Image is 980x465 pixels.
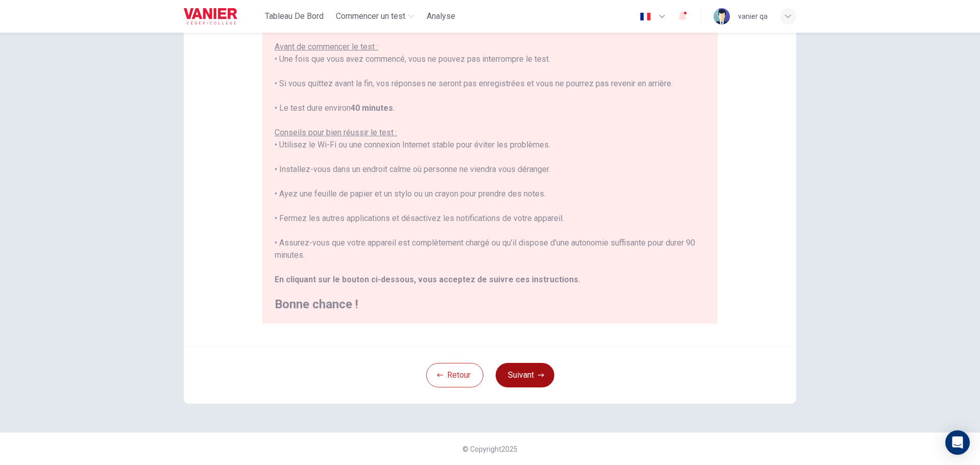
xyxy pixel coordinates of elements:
div: Open Intercom Messenger [945,430,970,455]
b: 40 minutes [351,103,393,113]
button: Analyse [423,7,459,26]
button: Commencer un test [332,7,419,26]
span: Analyse [427,10,455,22]
button: Tableau de bord [261,7,328,26]
u: Conseils pour bien réussir le test : [275,128,397,137]
span: © Copyright 2025 [462,445,518,453]
img: Profile picture [714,8,730,25]
button: Suivant [496,363,554,387]
div: Vous êtes sur le point de commencer un . • Une fois que vous avez commencé, vous ne pouvez pas in... [275,16,705,310]
img: fr [639,13,652,20]
h2: Bonne chance ! [275,298,705,310]
span: Tableau de bord [265,10,324,22]
div: vanier qa [738,10,768,22]
b: En cliquant sur le bouton ci-dessous, vous acceptez de suivre ces instructions. [275,275,580,284]
a: Vanier logo [184,6,261,27]
button: Retour [426,363,483,387]
img: Vanier logo [184,6,237,27]
u: Avant de commencer le test : [275,42,378,52]
span: Commencer un test [336,10,405,22]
